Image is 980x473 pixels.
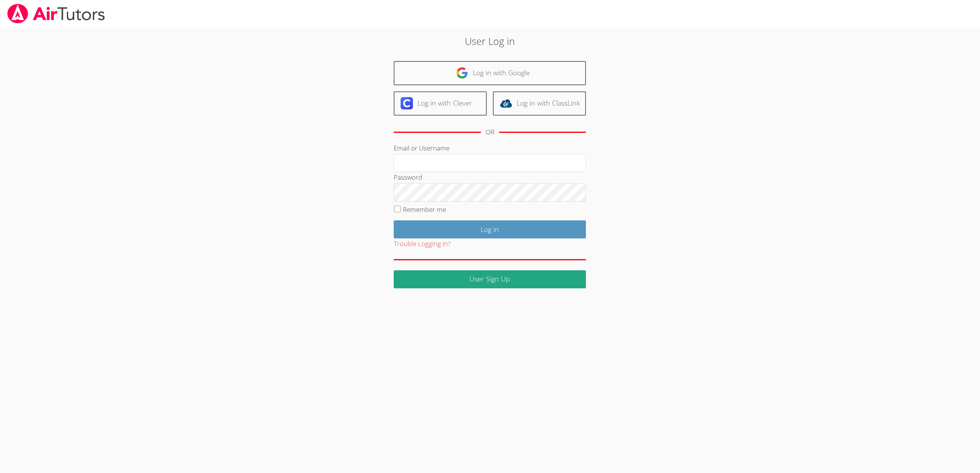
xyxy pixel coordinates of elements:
a: Log in with ClassLink [493,91,586,116]
img: airtutors_banner-c4298cdbf04f3fff15de1276eac7730deb9818008684d7c2e4769d2f7ddbe033.png [7,4,106,23]
a: Log in with Google [394,61,586,85]
label: Remember me [403,205,446,214]
label: Email or Username [394,144,449,152]
h2: User Log in [225,34,754,48]
a: Log in with Clever [394,91,487,116]
img: classlink-logo-d6bb404cc1216ec64c9a2012d9dc4662098be43eaf13dc465df04b49fa7ab582.svg [500,97,512,109]
button: Trouble Logging In? [394,238,451,250]
div: OR [486,127,494,138]
img: google-logo-50288ca7cdecda66e5e0955fdab243c47b7ad437acaf1139b6f446037453330a.svg [456,67,468,79]
img: clever-logo-6eab21bc6e7a338710f1a6ff85c0baf02591cd810cc4098c63d3a4b26e2feb20.svg [401,97,413,109]
a: User Sign Up [394,270,586,288]
label: Password [394,173,422,182]
input: Log in [394,220,586,238]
